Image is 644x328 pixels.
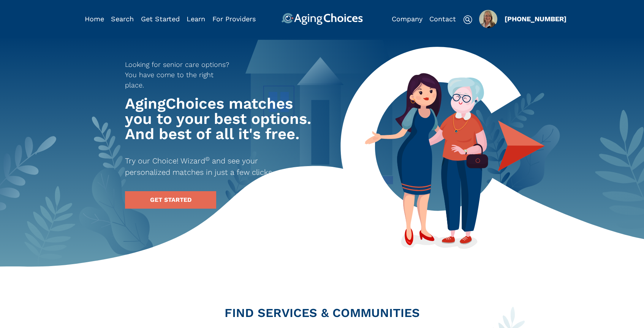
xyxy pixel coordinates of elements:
[125,59,234,90] p: Looking for senior care options? You have come to the right place.
[111,15,134,23] a: Search
[187,15,205,23] a: Learn
[212,15,256,23] a: For Providers
[205,155,210,162] sup: ©
[505,15,566,23] a: [PHONE_NUMBER]
[479,10,497,28] div: Popover trigger
[111,13,134,25] div: Popover trigger
[429,15,456,23] a: Contact
[463,15,472,24] img: search-icon.svg
[125,191,216,209] a: GET STARTED
[281,13,362,25] img: AgingChoices
[125,96,315,142] h1: AgingChoices matches you to your best options. And best of all it's free.
[141,15,180,23] a: Get Started
[392,15,422,23] a: Company
[125,155,301,178] p: Try our Choice! Wizard and see your personalized matches in just a few clicks.
[85,15,104,23] a: Home
[79,307,565,319] h2: FIND SERVICES & COMMUNITIES
[479,10,497,28] img: 0d6ac745-f77c-4484-9392-b54ca61ede62.jpg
